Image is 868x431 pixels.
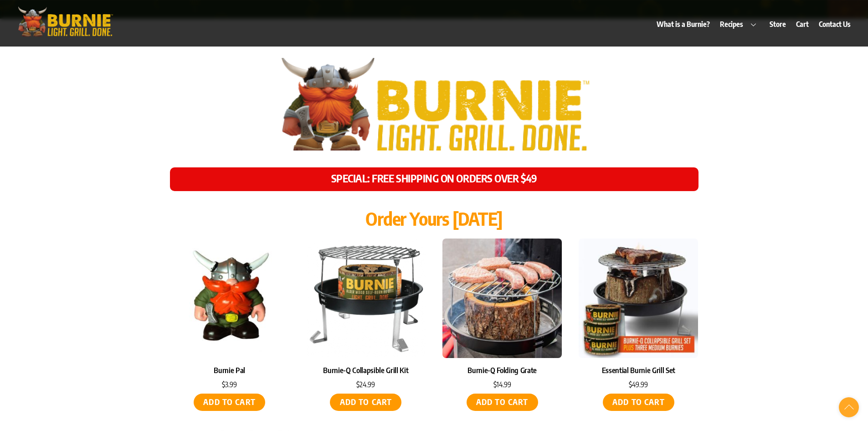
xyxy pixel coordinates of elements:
[331,171,537,185] span: SPECIAL: FREE SHIPPING ON ORDERS OVER $49
[493,380,511,389] bdi: 14.99
[603,394,674,411] a: Add to cart: “Essential Burnie Grill Set”
[222,380,225,389] span: $
[356,380,360,389] span: $
[579,365,698,375] a: Essential Burnie Grill Set
[792,14,813,35] a: Cart
[716,14,764,35] a: Recipes
[652,14,714,35] a: What is a Burnie?
[306,365,426,375] a: Burnie-Q Collapsible Grill Kit
[442,239,562,358] img: Burnie-Q Folding Grate
[765,14,790,35] a: Store
[629,380,648,389] bdi: 49.99
[330,394,401,411] a: Add to cart: “Burnie-Q Collapsible Grill Kit”
[365,207,502,230] span: Order Yours [DATE]
[442,365,562,375] a: Burnie-Q Folding Grate
[194,394,265,411] a: Add to cart: “Burnie Pal”
[629,380,632,389] span: $
[356,380,375,389] bdi: 24.99
[264,58,604,151] img: burniegrill.com-logo-high-res-2020110_500px
[815,14,855,35] a: Contact Us
[579,239,698,358] img: Essential Burnie Grill Set
[13,26,118,42] a: Burnie Grill
[493,380,497,389] span: $
[222,380,237,389] bdi: 3.99
[467,394,538,411] a: Add to cart: “Burnie-Q Folding Grate”
[306,239,426,358] img: Burnie-Q Collapsible Grill Kit
[170,239,289,358] img: Burnie Pal
[170,365,289,375] a: Burnie Pal
[13,5,118,39] img: burniegrill.com-logo-high-res-2020110_500px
